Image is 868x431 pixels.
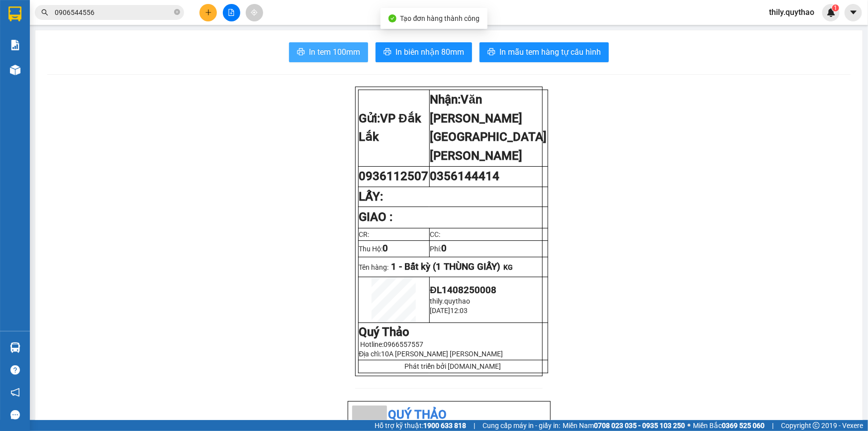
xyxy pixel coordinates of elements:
[827,8,836,17] img: icon-new-feature
[487,48,495,57] span: printer
[849,8,858,17] span: caret-down
[10,342,20,353] img: warehouse-icon
[309,46,360,58] span: In tem 100mm
[359,169,429,183] span: 0936112507
[246,4,263,21] button: aim
[205,9,212,16] span: plus
[382,350,503,358] span: 10A [PERSON_NAME] [PERSON_NAME]
[482,420,560,431] span: Cung cấp máy in - giấy in:
[359,325,410,339] strong: Quý Thảo
[845,4,862,21] button: caret-down
[10,40,20,50] img: solution-icon
[352,406,546,425] li: Quý Thảo
[429,241,548,257] td: Phí:
[359,111,421,144] span: VP Đắk Lắk
[10,65,20,75] img: warehouse-icon
[429,228,548,241] td: CC:
[391,261,501,272] span: 1 - Bất kỳ (1 THÙNG GIẤY)
[228,9,235,16] span: file-add
[687,424,690,428] span: ⚪️
[430,285,496,296] span: ĐL1408250008
[85,8,229,20] div: DỌC ĐƯỜNG
[358,241,429,257] td: Thu Hộ:
[375,420,466,431] span: Hỗ trợ kỹ thuật:
[297,48,305,57] span: printer
[451,307,468,315] span: 12:03
[359,350,503,358] span: Địa chỉ:
[761,6,822,18] span: thily.quythao
[10,388,20,397] span: notification
[41,9,48,16] span: search
[442,243,447,254] span: 0
[480,42,609,62] button: printerIn mẫu tem hàng tự cấu hình
[474,420,475,431] span: |
[832,4,839,11] sup: 1
[423,422,466,430] strong: 1900 633 818
[8,9,24,20] span: Gửi:
[813,422,820,429] span: copyright
[85,46,229,81] span: N3 [GEOGRAPHIC_DATA]
[383,243,388,254] span: 0
[359,210,393,224] strong: GIAO :
[10,365,20,375] span: question-circle
[376,42,472,62] button: printerIn biên nhận 80mm
[388,14,396,22] span: check-circle
[85,20,229,32] div: LINH
[55,7,172,18] input: Tìm tên, số ĐT hoặc mã đơn
[359,190,384,204] strong: LẤY:
[594,422,685,430] strong: 0708 023 035 - 0935 103 250
[430,169,500,183] span: 0356144414
[359,261,547,272] p: Tên hàng:
[384,48,391,57] span: printer
[563,420,685,431] span: Miền Nam
[400,14,480,22] span: Tạo đơn hàng thành công
[85,52,99,62] span: DĐ:
[199,4,217,21] button: plus
[85,9,109,20] span: Nhận:
[693,420,765,431] span: Miền Bắc
[223,4,240,21] button: file-add
[395,46,464,58] span: In biên nhận 80mm
[8,8,78,32] div: VP Đắk Lắk
[8,6,21,21] img: logo-vxr
[85,32,229,46] div: 0898448953
[359,111,421,144] strong: Gửi:
[499,46,601,58] span: In mẫu tem hàng tự cấu hình
[10,410,20,420] span: message
[361,340,424,348] span: Hotline:
[358,228,429,241] td: CR:
[174,8,180,17] span: close-circle
[504,263,513,271] span: KG
[174,9,180,15] span: close-circle
[430,297,471,305] span: thily.quythao
[722,422,765,430] strong: 0369 525 060
[289,42,368,62] button: printerIn tem 100mm
[358,360,548,373] td: Phát triển bởi [DOMAIN_NAME]
[772,420,773,431] span: |
[384,340,424,348] span: 0966557557
[430,93,547,163] strong: Nhận:
[834,4,837,11] span: 1
[8,32,78,46] div: 0866071631
[430,307,451,315] span: [DATE]
[251,9,258,16] span: aim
